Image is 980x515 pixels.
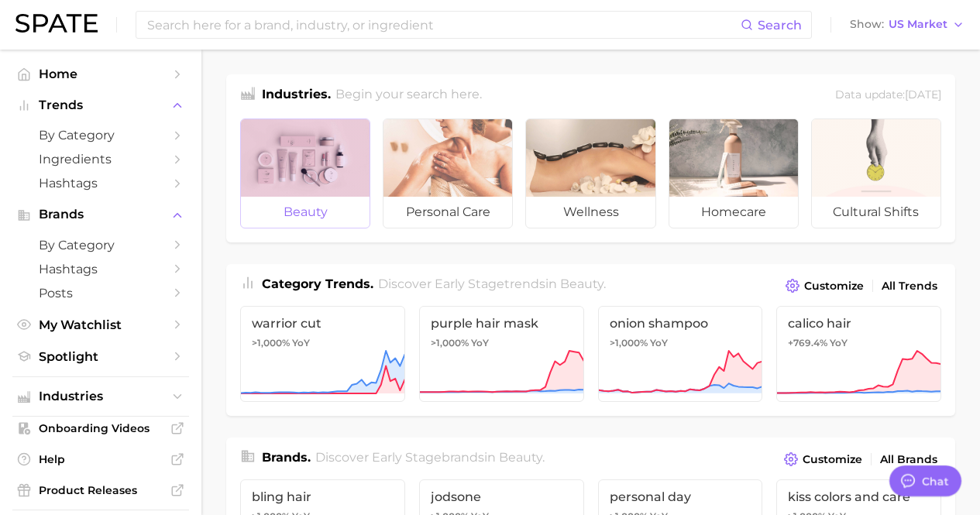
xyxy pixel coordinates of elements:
[12,171,189,195] a: Hashtags
[12,313,189,337] a: My Watchlist
[39,390,163,403] span: Industries
[12,203,189,226] button: Brands
[12,257,189,281] a: Hashtags
[292,337,310,349] span: YoY
[788,489,930,504] span: kiss colors and care
[669,118,799,228] a: homecare
[12,345,189,369] a: Spotlight
[811,118,941,228] a: cultural shifts
[788,337,827,348] span: +769.4%
[419,306,584,402] a: purple hair mask>1,000% YoY
[431,337,469,348] span: >1,000%
[315,450,545,465] span: Discover Early Stage brands in .
[252,337,290,348] span: >1,000%
[39,483,163,497] span: Product Releases
[835,85,941,106] div: Data update: [DATE]
[12,123,189,147] a: by Category
[776,306,941,402] a: calico hair+769.4% YoY
[12,62,189,86] a: Home
[241,197,370,228] span: beauty
[788,316,930,331] span: calico hair
[780,448,866,470] button: Customize
[335,85,482,106] h2: Begin your search here.
[812,197,940,228] span: cultural shifts
[471,337,489,349] span: YoY
[499,450,542,465] span: beauty
[882,280,937,293] span: All Trends
[830,337,848,349] span: YoY
[878,276,941,297] a: All Trends
[876,449,941,470] a: All Brands
[252,489,394,504] span: bling hair
[262,85,331,106] h1: Industries.
[526,197,655,228] span: wellness
[39,286,163,300] span: Posts
[650,337,668,349] span: YoY
[39,152,163,167] span: Ingredients
[610,316,751,331] span: onion shampoo
[12,448,189,471] a: Help
[758,18,802,33] span: Search
[12,147,189,171] a: Ingredients
[262,450,311,465] span: Brands .
[383,197,512,228] span: personal care
[880,453,937,466] span: All Brands
[39,452,163,466] span: Help
[39,318,163,332] span: My Watchlist
[240,306,405,402] a: warrior cut>1,000% YoY
[525,118,655,228] a: wellness
[252,316,394,331] span: warrior cut
[12,479,189,502] a: Product Releases
[431,489,573,504] span: jodsone
[262,276,373,291] span: Category Trends .
[39,238,163,252] span: by Category
[804,280,864,293] span: Customize
[12,233,189,257] a: by Category
[39,176,163,191] span: Hashtags
[39,262,163,276] span: Hashtags
[39,128,163,142] span: by Category
[39,67,163,81] span: Home
[12,281,189,305] a: Posts
[889,20,947,29] span: US Market
[431,316,573,331] span: purple hair mask
[782,275,868,297] button: Customize
[39,349,163,364] span: Spotlight
[560,276,603,291] span: beauty
[146,12,741,38] input: Search here for a brand, industry, or ingredient
[669,197,798,228] span: homecare
[240,118,370,228] a: beauty
[12,94,189,117] button: Trends
[610,337,648,348] span: >1,000%
[12,385,189,408] button: Industries
[15,14,98,33] img: SPATE
[39,208,163,221] span: Brands
[378,276,606,291] span: Discover Early Stage trends in .
[12,417,189,440] a: Onboarding Videos
[610,489,751,504] span: personal day
[383,118,513,228] a: personal care
[39,98,163,112] span: Trends
[846,15,968,35] button: ShowUS Market
[39,421,163,435] span: Onboarding Videos
[850,20,884,29] span: Show
[598,306,763,402] a: onion shampoo>1,000% YoY
[803,453,862,466] span: Customize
